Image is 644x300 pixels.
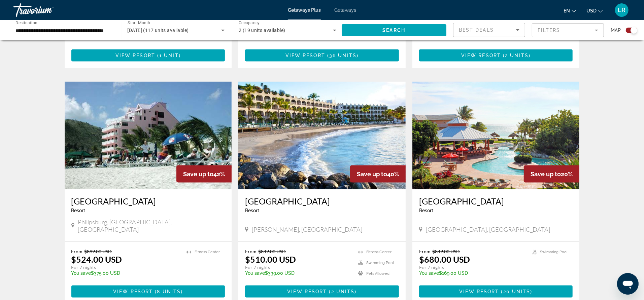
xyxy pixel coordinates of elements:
[155,53,181,58] span: ( )
[342,24,447,36] button: Search
[564,6,576,15] button: Change language
[115,53,155,58] span: View Resort
[459,27,494,33] span: Best Deals
[245,286,399,298] button: View Resort(2 units)
[245,254,296,264] p: $510.00 USD
[153,289,183,294] span: ( )
[113,289,153,294] span: View Resort
[325,53,359,58] span: ( )
[586,6,603,15] button: Change currency
[524,165,579,183] div: 20%
[501,53,531,58] span: ( )
[245,270,351,276] p: $339.00 USD
[71,254,122,264] p: $524.00 USD
[71,286,225,298] button: View Resort(8 units)
[195,250,220,254] span: Fitness Center
[71,196,225,206] a: [GEOGRAPHIC_DATA]
[461,53,501,58] span: View Resort
[159,53,179,58] span: 1 unit
[617,273,639,295] iframe: Button to launch messaging window
[357,171,387,178] span: Save up to
[334,7,356,13] a: Getaways
[71,208,86,213] span: Resort
[13,1,81,19] a: Travorium
[432,249,460,254] span: $849.00 USD
[285,53,325,58] span: View Resort
[459,26,519,34] mat-select: Sort by
[419,49,573,62] button: View Resort(2 units)
[382,28,405,33] span: Search
[128,21,150,26] span: Start Month
[71,264,180,270] p: For 7 nights
[419,270,439,276] span: You save
[71,49,225,62] button: View Resort(1 unit)
[412,82,580,189] img: 4215O01X.jpg
[329,53,357,58] span: 36 units
[258,249,286,254] span: $849.00 USD
[531,171,561,178] span: Save up to
[564,8,570,13] span: en
[366,271,389,276] span: Pets Allowed
[366,261,394,265] span: Swimming Pool
[532,23,604,38] button: Filter
[540,250,568,254] span: Swimming Pool
[288,7,321,13] a: Getaways Plus
[238,82,406,189] img: 1765E01L.jpg
[157,289,181,294] span: 8 units
[426,226,550,233] span: [GEOGRAPHIC_DATA], [GEOGRAPHIC_DATA]
[183,171,213,178] span: Save up to
[419,270,526,276] p: $169.00 USD
[419,208,433,213] span: Resort
[419,286,573,298] button: View Resort(20 units)
[252,226,362,233] span: [PERSON_NAME], [GEOGRAPHIC_DATA]
[239,21,260,26] span: Occupancy
[239,28,285,33] span: 2 (19 units available)
[245,249,257,254] span: From
[419,249,431,254] span: From
[499,289,533,294] span: ( )
[331,289,355,294] span: 2 units
[128,28,189,33] span: [DATE] (117 units available)
[245,264,351,270] p: For 7 nights
[611,26,621,35] span: Map
[350,165,406,183] div: 40%
[505,53,529,58] span: 2 units
[65,82,232,189] img: ii_sep1.jpg
[613,3,631,17] button: User Menu
[460,289,499,294] span: View Resort
[366,250,392,254] span: Fitness Center
[15,21,37,25] span: Destination
[503,289,531,294] span: 20 units
[419,196,573,206] a: [GEOGRAPHIC_DATA]
[586,8,597,13] span: USD
[245,270,265,276] span: You save
[287,289,327,294] span: View Resort
[618,7,626,13] span: LR
[245,196,399,206] a: [GEOGRAPHIC_DATA]
[245,49,399,62] button: View Resort(36 units)
[84,249,112,254] span: $899.00 USD
[327,289,357,294] span: ( )
[176,165,232,183] div: 42%
[71,270,180,276] p: $375.00 USD
[78,218,225,233] span: Philipsburg, [GEOGRAPHIC_DATA], [GEOGRAPHIC_DATA]
[419,264,526,270] p: For 7 nights
[245,208,259,213] span: Resort
[71,249,83,254] span: From
[71,270,91,276] span: You save
[419,254,470,264] p: $680.00 USD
